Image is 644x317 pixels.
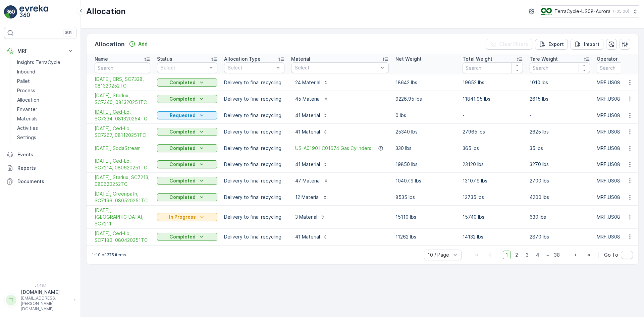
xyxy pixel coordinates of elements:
[14,133,76,142] a: Settings
[157,128,217,136] button: Completed
[157,78,217,87] button: Completed
[295,64,378,71] p: Select
[295,112,320,119] p: 41 Material
[17,87,35,94] p: Process
[530,233,590,240] p: 2870 lbs
[157,233,217,241] button: Completed
[95,109,150,122] span: [DATE], Ced-Lo, SC7334, 081320254TC
[395,56,422,62] p: Net Weight
[221,173,288,189] td: Delivery to final recycling
[463,112,523,119] p: -
[295,145,371,152] a: US-A0190 I C01674 Gas Cylinders
[530,161,590,168] p: 3270 lbs
[221,74,288,91] td: Delivery to final recycling
[95,92,150,106] span: [DATE], Starlux, SC7340, 081320251TC
[4,289,76,312] button: TT[DOMAIN_NAME][EMAIL_ADDRESS][PERSON_NAME][DOMAIN_NAME]
[95,158,150,171] span: [DATE], Ced-Lo, SC7214, 080620251TC
[295,194,320,201] p: 12 Material
[161,64,207,71] p: Select
[157,95,217,103] button: Completed
[463,194,523,201] p: 12735 lbs
[17,68,35,75] p: Inbound
[463,161,523,168] p: 23120 lbs
[395,161,456,168] p: 19850 lbs
[295,128,320,135] p: 41 Material
[169,128,196,135] p: Completed
[541,8,552,15] img: image_ci7OI47.png
[169,96,196,102] p: Completed
[17,59,60,66] p: Insights TerraCycle
[17,165,74,171] p: Reports
[463,214,523,220] p: 15740 lbs
[170,112,196,119] p: Requested
[169,177,196,184] p: Completed
[157,160,217,168] button: Completed
[95,62,150,73] input: Search
[95,125,150,139] a: 08/12/25, Ced-Lo, SC7267, 081120251TC
[169,161,196,168] p: Completed
[295,177,321,184] p: 47 Material
[95,76,150,89] span: [DATE], CRS, SC7338, 081320252TC
[21,296,70,312] p: [EMAIL_ADDRESS][PERSON_NAME][DOMAIN_NAME]
[535,39,568,50] button: Export
[95,191,150,204] span: [DATE], Greenpath, SC7196, 080520251TC
[17,97,39,103] p: Allocation
[530,56,558,62] p: Tare Weight
[169,214,196,220] p: In Progress
[14,58,76,67] a: Insights TerraCycle
[291,159,332,170] button: 41 Material
[291,77,332,88] button: 24 Material
[584,41,599,48] p: Import
[486,39,532,50] button: Clear Filters
[17,106,37,113] p: Envanter
[545,251,549,259] p: ...
[65,30,72,36] p: ⌘B
[169,194,196,201] p: Completed
[95,76,150,89] a: 08/14/25, CRS, SC7338, 081320252TC
[157,193,217,201] button: Completed
[463,62,523,73] input: Search
[499,41,528,48] p: Clear Filters
[604,252,618,258] span: Go To
[14,123,76,133] a: Activities
[14,114,76,123] a: Materials
[95,145,150,152] span: [DATE], SodaStream
[295,79,320,86] p: 24 Material
[95,174,150,188] span: [DATE], Starlux, SC7213, 080620252TC
[503,251,511,259] span: 1
[291,231,332,242] button: 41 Material
[548,41,564,48] p: Export
[14,86,76,95] a: Process
[95,230,150,244] span: [DATE], Ced-Lo, SC7180, 080420251TC
[221,229,288,245] td: Delivery to final recycling
[395,112,456,119] p: 0 lbs
[613,9,629,14] p: ( -05:00 )
[14,67,76,76] a: Inbound
[541,5,639,17] button: TerraCycle-US08-Aurora(-05:00)
[291,94,333,104] button: 45 Material
[295,161,320,168] p: 41 Material
[157,213,217,221] button: In Progress
[571,39,603,50] button: Import
[291,192,332,203] button: 12 Material
[4,175,76,188] a: Documents
[530,62,590,73] input: Search
[4,283,76,287] span: v 1.48.1
[17,178,74,185] p: Documents
[221,189,288,206] td: Delivery to final recycling
[530,177,590,184] p: 2700 lbs
[95,40,125,49] p: Allocation
[395,145,456,152] p: 330 lbs
[17,115,38,122] p: Materials
[157,177,217,185] button: Completed
[157,56,172,62] p: Status
[6,295,16,306] div: TT
[157,111,217,119] button: Requested
[291,175,333,186] button: 47 Material
[95,92,150,106] a: 08/14/25, Starlux, SC7340, 081320251TC
[221,206,288,229] td: Delivery to final recycling
[530,128,590,135] p: 2625 lbs
[95,125,150,139] span: [DATE], Ced-Lo, SC7267, 081120251TC
[530,96,590,102] p: 2615 lbs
